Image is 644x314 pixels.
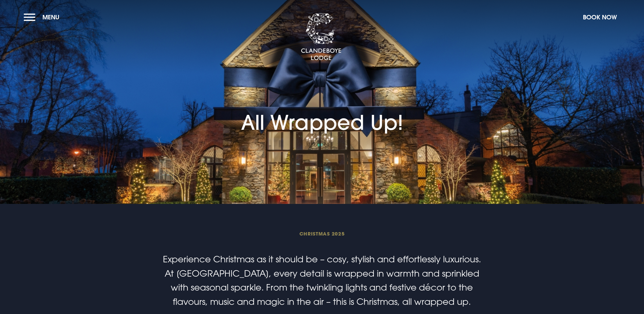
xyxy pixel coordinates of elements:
[241,73,403,135] h1: All Wrapped Up!
[301,13,342,61] img: Clandeboye Lodge
[42,13,59,21] span: Menu
[24,10,63,24] button: Menu
[160,252,483,309] p: Experience Christmas as it should be – cosy, stylish and effortlessly luxurious. At [GEOGRAPHIC_D...
[579,10,620,24] button: Book Now
[160,230,483,237] span: Christmas 2025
